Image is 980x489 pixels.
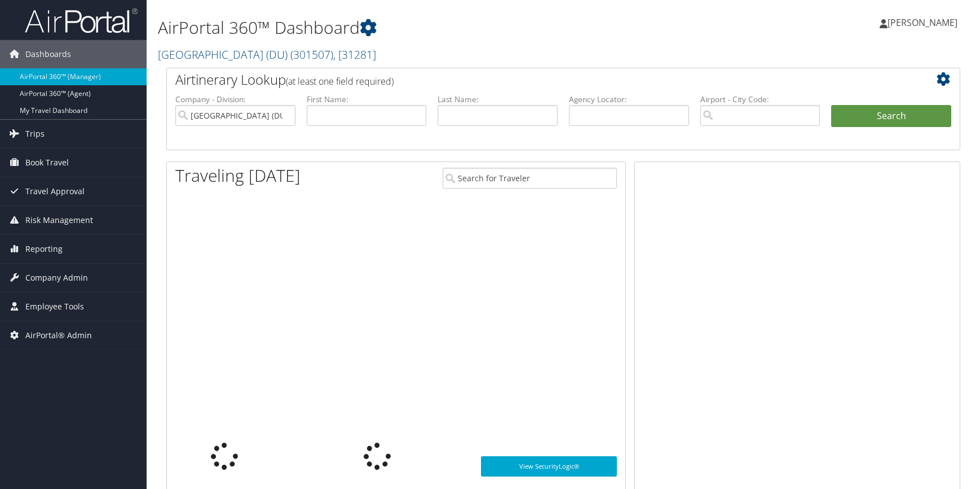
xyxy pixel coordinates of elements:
span: Trips [25,120,45,148]
span: (at least one field required) [286,75,394,88]
span: [PERSON_NAME] [888,16,957,29]
h2: Airtinerary Lookup [175,70,885,89]
label: Agency Locator: [569,94,689,105]
span: AirPortal® Admin [25,321,92,350]
button: Search [831,105,951,128]
span: Company Admin [25,264,88,292]
span: Book Travel [25,149,69,177]
a: [GEOGRAPHIC_DATA] (DU) [158,47,376,62]
span: Travel Approval [25,177,85,206]
label: First Name: [307,94,427,105]
label: Last Name: [438,94,558,105]
label: Company - Division: [175,94,295,105]
span: Reporting [25,235,63,263]
span: Employee Tools [25,292,84,321]
span: ( 301507 ) [290,47,333,62]
h1: Traveling [DATE] [175,164,301,187]
a: View SecurityLogic® [481,456,617,477]
a: [PERSON_NAME] [880,6,969,40]
span: , [ 31281 ] [333,47,376,62]
img: airportal-logo.png [25,7,138,34]
label: Airport - City Code: [700,94,820,105]
span: Dashboards [25,40,71,68]
span: Risk Management [25,206,93,234]
h1: AirPortal 360™ Dashboard [158,16,699,40]
input: Search for Traveler [443,168,617,189]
